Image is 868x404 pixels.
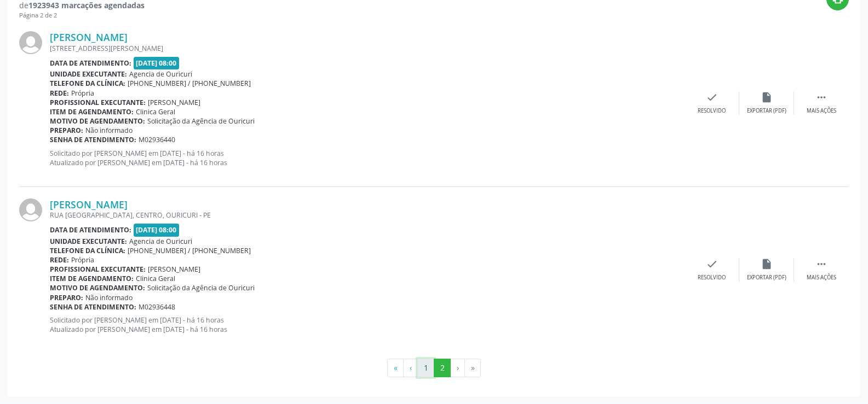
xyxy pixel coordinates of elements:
[50,283,145,292] b: Motivo de agendamento:
[19,359,849,377] ul: Pagination
[434,359,451,377] button: Go to page 2
[50,237,127,246] b: Unidade executante:
[128,79,251,88] span: [PHONE_NUMBER] / [PHONE_NUMBER]
[19,31,42,54] img: img
[387,359,404,377] button: Go to first page
[761,91,773,103] i: insert_drive_file
[85,126,133,135] span: Não informado
[50,31,128,43] a: [PERSON_NAME]
[129,237,192,246] span: Agencia de Ouricuri
[71,255,94,265] span: Própria
[148,265,200,274] span: [PERSON_NAME]
[128,246,251,255] span: [PHONE_NUMBER] / [PHONE_NUMBER]
[136,107,175,116] span: Clinica Geral
[50,116,145,126] b: Motivo de agendamento:
[761,258,773,270] i: insert_drive_file
[747,107,786,115] div: Exportar (PDF)
[50,315,685,334] p: Solicitado por [PERSON_NAME] em [DATE] - há 16 horas Atualizado por [PERSON_NAME] em [DATE] - há ...
[50,225,131,235] b: Data de atendimento:
[50,302,136,312] b: Senha de atendimento:
[706,91,718,103] i: check
[50,126,83,135] b: Preparo:
[50,69,127,79] b: Unidade executante:
[50,89,69,98] b: Rede:
[50,149,685,167] p: Solicitado por [PERSON_NAME] em [DATE] - há 16 horas Atualizado por [PERSON_NAME] em [DATE] - há ...
[50,107,134,116] b: Item de agendamento:
[147,116,255,126] span: Solicitação da Agência de Ouricuri
[19,198,42,221] img: img
[403,359,418,377] button: Go to previous page
[85,293,133,302] span: Não informado
[50,135,136,144] b: Senha de atendimento:
[807,107,836,115] div: Mais ações
[50,210,685,220] div: RUA [GEOGRAPHIC_DATA], CENTRO, OURICURI - PE
[139,302,175,312] span: M02936448
[71,89,94,98] span: Própria
[134,224,180,236] span: [DATE] 08:00
[50,44,685,53] div: [STREET_ADDRESS][PERSON_NAME]
[815,91,827,103] i: 
[19,11,145,20] div: Página 2 de 2
[50,79,125,88] b: Telefone da clínica:
[417,359,434,377] button: Go to page 1
[50,255,69,265] b: Rede:
[698,107,726,115] div: Resolvido
[747,274,786,282] div: Exportar (PDF)
[706,258,718,270] i: check
[50,265,146,274] b: Profissional executante:
[50,98,146,107] b: Profissional executante:
[147,283,255,292] span: Solicitação da Agência de Ouricuri
[50,274,134,283] b: Item de agendamento:
[50,293,83,302] b: Preparo:
[148,98,200,107] span: [PERSON_NAME]
[50,198,128,210] a: [PERSON_NAME]
[136,274,175,283] span: Clinica Geral
[129,69,192,79] span: Agencia de Ouricuri
[134,57,180,69] span: [DATE] 08:00
[50,58,131,68] b: Data de atendimento:
[50,246,125,255] b: Telefone da clínica:
[807,274,836,282] div: Mais ações
[815,258,827,270] i: 
[698,274,726,282] div: Resolvido
[139,135,175,144] span: M02936440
